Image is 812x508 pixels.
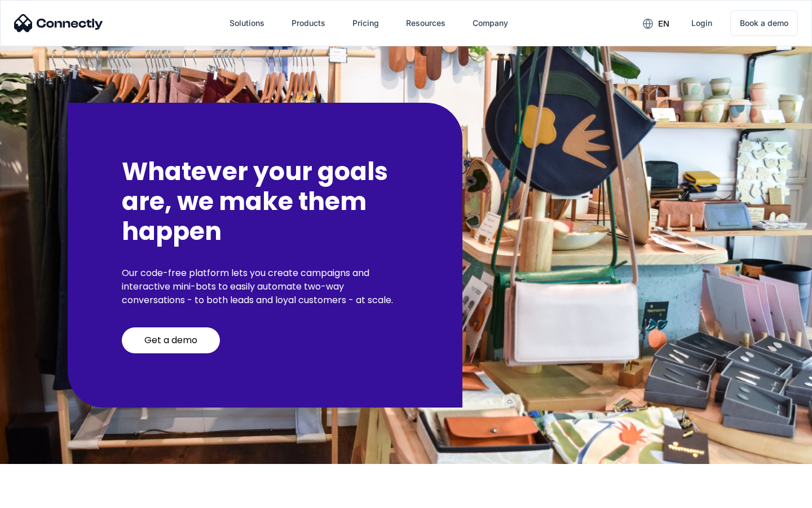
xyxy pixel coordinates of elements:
[230,15,264,31] div: Solutions
[682,10,721,37] a: Login
[292,15,325,31] div: Products
[14,14,103,32] img: Connectly Logo
[658,16,669,32] div: en
[473,15,508,31] div: Company
[352,15,379,31] div: Pricing
[122,266,408,307] p: Our code-free platform lets you create campaigns and interactive mini-bots to easily automate two...
[343,10,388,37] a: Pricing
[23,488,68,504] ul: Language list
[406,15,445,31] div: Resources
[122,327,220,353] a: Get a demo
[11,488,68,504] aside: Language selected: English
[144,335,197,346] div: Get a demo
[691,15,712,31] div: Login
[122,157,408,246] h2: Whatever your goals are, we make them happen
[730,10,798,36] a: Book a demo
